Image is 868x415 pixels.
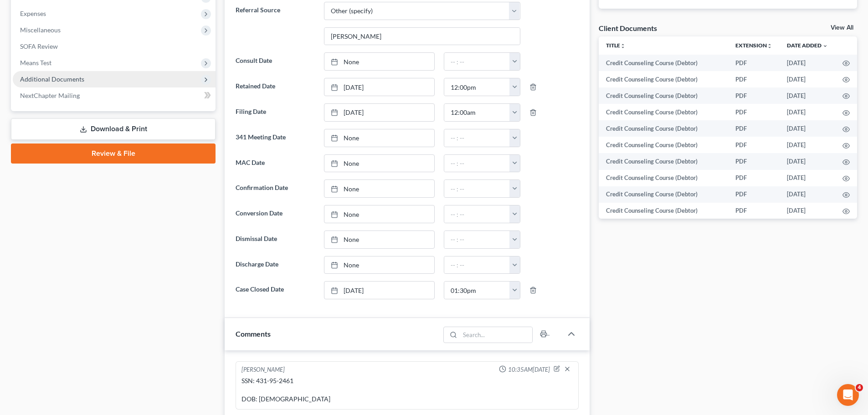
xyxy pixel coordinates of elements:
input: -- : -- [444,53,510,70]
a: None [324,256,434,274]
td: [DATE] [780,55,835,71]
td: PDF [728,55,780,71]
label: Confirmation Date [231,179,319,198]
label: Referral Source [231,2,319,46]
td: Credit Counseling Course (Debtor) [599,153,728,169]
label: MAC Date [231,154,319,173]
td: Credit Counseling Course (Debtor) [599,87,728,104]
input: -- : -- [444,205,510,223]
label: Filing Date [231,103,319,122]
input: -- : -- [444,256,510,274]
a: None [324,231,434,248]
i: expand_more [822,43,828,49]
input: -- : -- [444,180,510,197]
a: None [324,129,434,147]
a: None [324,180,434,197]
td: [DATE] [780,137,835,153]
label: Case Closed Date [231,281,319,299]
a: [DATE] [324,78,434,96]
input: -- : -- [444,231,510,248]
span: NextChapter Mailing [20,92,80,99]
span: 4 [856,384,863,391]
label: 341 Meeting Date [231,129,319,147]
td: Credit Counseling Course (Debtor) [599,170,728,186]
td: PDF [728,186,780,203]
label: Dismissal Date [231,231,319,249]
td: [DATE] [780,203,835,219]
a: Date Added expand_more [787,42,828,49]
div: SSN: 431-95-2461 DOB: [DEMOGRAPHIC_DATA] [241,376,573,404]
a: NextChapter Mailing [13,87,216,104]
label: Retained Date [231,78,319,96]
a: None [324,155,434,172]
td: PDF [728,153,780,169]
i: unfold_more [767,43,772,49]
td: [DATE] [780,87,835,104]
i: unfold_more [620,43,626,49]
div: Client Documents [599,23,657,33]
input: Search... [460,327,533,343]
td: PDF [728,137,780,153]
iframe: Intercom live chat [837,384,859,406]
span: 10:35AM[DATE] [508,365,550,374]
div: [PERSON_NAME] [241,365,285,374]
td: Credit Counseling Course (Debtor) [599,120,728,137]
td: PDF [728,120,780,137]
a: Titleunfold_more [606,42,626,49]
a: [DATE] [324,282,434,299]
span: SOFA Review [20,42,58,50]
a: Download & Print [11,118,216,140]
a: Review & File [11,143,216,164]
td: Credit Counseling Course (Debtor) [599,71,728,87]
td: [DATE] [780,153,835,169]
span: Additional Documents [20,75,84,83]
td: Credit Counseling Course (Debtor) [599,137,728,153]
input: -- : -- [444,104,510,121]
a: None [324,205,434,223]
td: [DATE] [780,170,835,186]
label: Discharge Date [231,256,319,274]
span: Miscellaneous [20,26,61,34]
span: Expenses [20,10,46,17]
td: PDF [728,170,780,186]
td: Credit Counseling Course (Debtor) [599,55,728,71]
input: Other Referral Source [324,28,520,45]
td: PDF [728,104,780,120]
a: Extensionunfold_more [735,42,772,49]
input: -- : -- [444,78,510,96]
label: Conversion Date [231,205,319,223]
td: Credit Counseling Course (Debtor) [599,104,728,120]
td: [DATE] [780,71,835,87]
a: SOFA Review [13,38,216,55]
a: View All [831,25,853,31]
td: PDF [728,203,780,219]
input: -- : -- [444,155,510,172]
td: [DATE] [780,104,835,120]
input: -- : -- [444,129,510,147]
td: Credit Counseling Course (Debtor) [599,186,728,203]
a: [DATE] [324,104,434,121]
td: PDF [728,87,780,104]
input: -- : -- [444,282,510,299]
td: PDF [728,71,780,87]
span: Means Test [20,59,51,67]
td: Credit Counseling Course (Debtor) [599,203,728,219]
a: None [324,53,434,70]
td: [DATE] [780,186,835,203]
span: Comments [236,329,271,338]
label: Consult Date [231,52,319,71]
td: [DATE] [780,120,835,137]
